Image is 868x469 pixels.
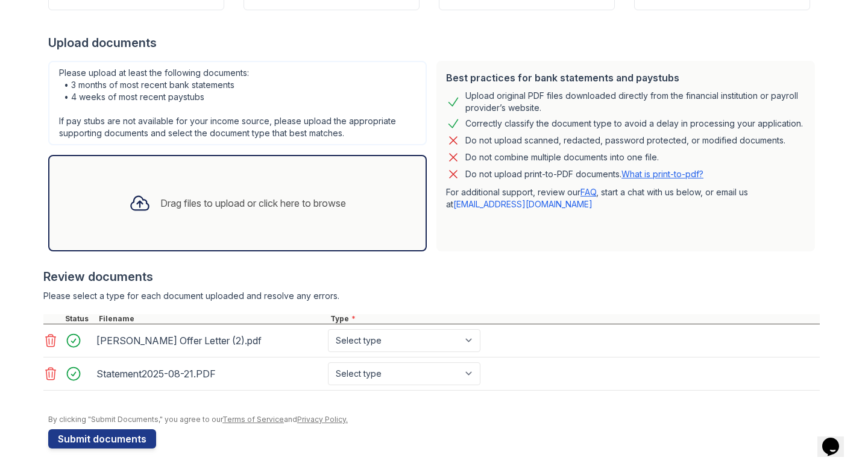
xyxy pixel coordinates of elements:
div: Type [328,314,820,324]
div: By clicking "Submit Documents," you agree to our and [48,415,820,424]
div: Upload original PDF files downloaded directly from the financial institution or payroll provider’... [465,90,805,114]
iframe: chat widget [817,421,856,457]
div: Please select a type for each document uploaded and resolve any errors. [43,290,820,302]
div: Please upload at least the following documents: • 3 months of most recent bank statements • 4 wee... [48,61,427,145]
div: Status [63,314,96,324]
p: For additional support, review our , start a chat with us below, or email us at [446,186,805,210]
a: [EMAIL_ADDRESS][DOMAIN_NAME] [453,199,593,209]
div: Best practices for bank statements and paystubs [446,71,805,85]
div: Statement2025-08-21.PDF [96,364,323,383]
p: Do not upload print-to-PDF documents. [465,168,703,180]
a: Terms of Service [222,415,284,424]
div: Correctly classify the document type to avoid a delay in processing your application. [465,116,803,131]
div: Drag files to upload or click here to browse [160,196,346,210]
button: Submit documents [48,429,156,449]
div: Upload documents [48,34,820,51]
a: What is print-to-pdf? [621,169,703,179]
div: Review documents [43,268,820,285]
a: Privacy Policy. [297,415,348,424]
div: Do not upload scanned, redacted, password protected, or modified documents. [465,133,785,148]
div: [PERSON_NAME] Offer Letter (2).pdf [96,331,323,350]
div: Filename [96,314,328,324]
a: FAQ [580,187,596,197]
div: Do not combine multiple documents into one file. [465,150,659,165]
